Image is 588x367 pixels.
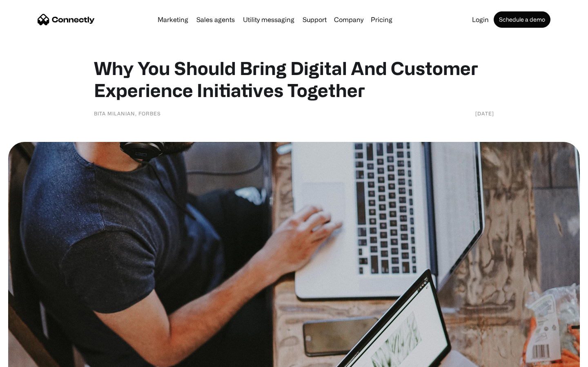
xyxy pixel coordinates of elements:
[367,16,396,23] a: Pricing
[475,109,494,117] div: [DATE]
[94,109,161,117] div: Bita Milanian, Forbes
[8,353,49,364] aside: Language selected: English
[299,16,330,23] a: Support
[154,16,192,23] a: Marketing
[469,16,492,23] a: Login
[193,16,238,23] a: Sales agents
[494,11,550,28] a: Schedule a demo
[16,353,49,364] ul: Language list
[94,57,494,101] h1: Why You Should Bring Digital And Customer Experience Initiatives Together
[240,16,298,23] a: Utility messaging
[334,14,363,25] div: Company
